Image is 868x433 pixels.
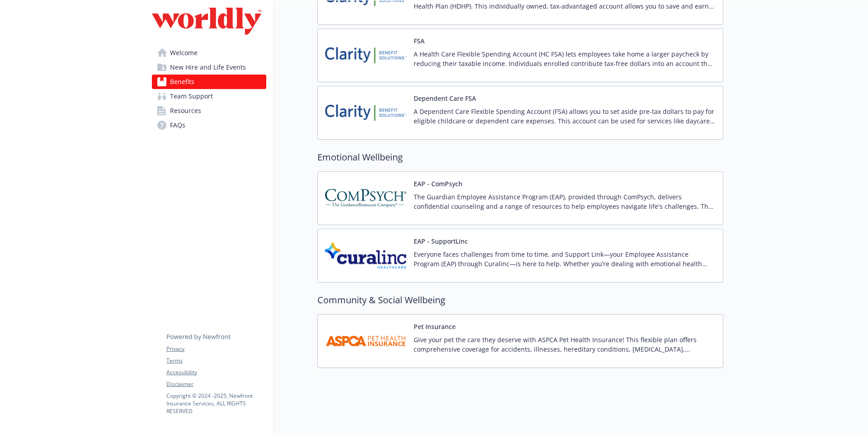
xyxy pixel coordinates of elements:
h2: Emotional Wellbeing [317,151,723,164]
p: Copyright © 2024 - 2025 , Newfront Insurance Services, ALL RIGHTS RESERVED [166,392,266,415]
span: Welcome [170,46,198,60]
span: FAQs [170,118,185,132]
img: Clarity Benefit Solutions carrier logo [325,94,406,132]
a: Disclaimer [166,380,266,388]
a: Welcome [152,46,266,60]
button: EAP - SupportLinc [414,236,468,246]
a: New Hire and Life Events [152,60,266,75]
p: Everyone faces challenges from time to time, and Support Link—your Employee Assistance Program (E... [414,249,716,268]
a: Privacy [166,345,266,353]
a: Benefits [152,75,266,89]
a: Accessibility [166,368,266,377]
img: ComPsych Corporation carrier logo [325,179,406,217]
button: EAP - ComPsych [414,179,462,188]
a: Resources [152,104,266,118]
img: Clarity Benefit Solutions carrier logo [325,36,406,75]
a: FAQs [152,118,266,132]
img: ASPCA Pet Health Insurance carrier logo [325,322,406,360]
button: Dependent Care FSA [414,94,476,103]
p: A Dependent Care Flexible Spending Account (FSA) allows you to set aside pre-tax dollars to pay f... [414,107,716,126]
button: FSA [414,36,425,46]
span: New Hire and Life Events [170,60,246,75]
span: Team Support [170,89,213,104]
span: Benefits [170,75,194,89]
a: Terms [166,357,266,365]
span: Resources [170,104,201,118]
h2: Community & Social Wellbeing [317,293,723,307]
button: Pet Insurance [414,322,456,331]
p: The Guardian Employee Assistance Program (EAP), provided through ComPsych, delivers confidential ... [414,192,716,211]
p: A Health Care Flexible Spending Account (HC FSA) lets employees take home a larger paycheck by re... [414,49,716,68]
p: Give your pet the care they deserve with ASPCA Pet Health Insurance! This flexible plan offers co... [414,335,716,354]
img: CuraLinc Healthcare carrier logo [325,236,406,275]
a: Team Support [152,89,266,104]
